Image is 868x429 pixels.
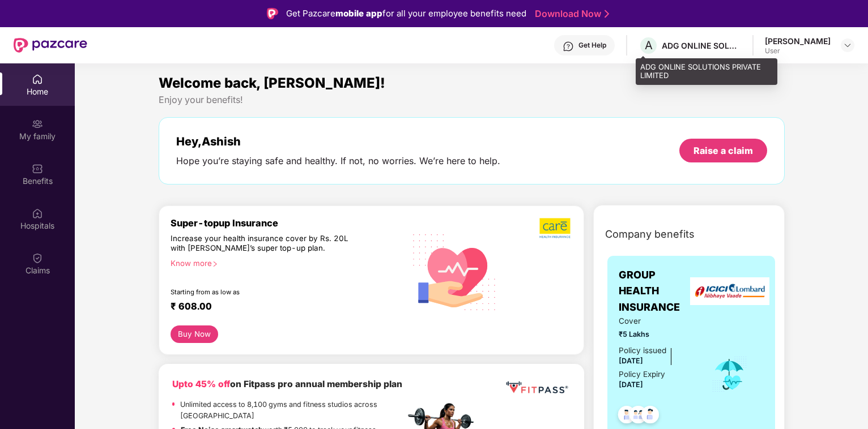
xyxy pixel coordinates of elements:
button: Buy Now [171,325,219,343]
div: Get Pazcare for all your employee benefits need [286,7,526,20]
span: ₹5 Lakhs [619,329,696,340]
div: ADG ONLINE SOLUTIONS PRIVATE LIMITED [636,58,777,85]
div: Starting from as low as [171,288,357,296]
div: Policy Expiry [619,368,665,380]
div: Hey, Ashish [176,135,500,148]
b: Upto 45% off [172,379,230,389]
p: Unlimited access to 8,100 gyms and fitness studios across [GEOGRAPHIC_DATA] [180,399,404,422]
span: [DATE] [619,357,643,365]
img: svg+xml;base64,PHN2ZyBpZD0iQmVuZWZpdHMiIHhtbG5zPSJodHRwOi8vd3d3LnczLm9yZy8yMDAwL3N2ZyIgd2lkdGg9Ij... [32,163,43,174]
img: Stroke [605,8,609,20]
span: Welcome back, [PERSON_NAME]! [159,75,385,91]
img: b5dec4f62d2307b9de63beb79f102df3.png [539,217,572,239]
div: Hope you’re staying safe and healthy. If not, no worries. We’re here to help. [176,155,500,167]
img: svg+xml;base64,PHN2ZyBpZD0iRHJvcGRvd24tMzJ4MzIiIHhtbG5zPSJodHRwOi8vd3d3LnczLm9yZy8yMDAwL3N2ZyIgd2... [843,41,852,50]
div: Enjoy your benefits! [159,94,785,106]
b: on Fitpass pro annual membership plan [172,379,402,389]
span: Cover [619,315,696,327]
img: fppp.png [504,377,570,398]
a: Download Now [535,8,606,20]
span: [DATE] [619,380,643,389]
img: svg+xml;base64,PHN2ZyBpZD0iSG9tZSIgeG1sbnM9Imh0dHA6Ly93d3cudzMub3JnLzIwMDAvc3ZnIiB3aWR0aD0iMjAiIG... [32,74,43,85]
div: ₹ 608.00 [171,301,394,314]
div: Policy issued [619,345,666,357]
strong: mobile app [335,8,382,19]
img: svg+xml;base64,PHN2ZyBpZD0iQ2xhaW0iIHhtbG5zPSJodHRwOi8vd3d3LnczLm9yZy8yMDAwL3N2ZyIgd2lkdGg9IjIwIi... [32,252,43,264]
img: svg+xml;base64,PHN2ZyB3aWR0aD0iMjAiIGhlaWdodD0iMjAiIHZpZXdCb3g9IjAgMCAyMCAyMCIgZmlsbD0ibm9uZSIgeG... [32,118,43,130]
span: right [212,261,218,267]
div: Increase your health insurance cover by Rs. 20L with [PERSON_NAME]’s super top-up plan. [171,234,356,254]
img: New Pazcare Logo [14,38,87,53]
div: User [765,46,831,55]
img: svg+xml;base64,PHN2ZyBpZD0iSGVscC0zMngzMiIgeG1sbnM9Imh0dHA6Ly93d3cudzMub3JnLzIwMDAvc3ZnIiB3aWR0aD... [563,41,574,52]
div: Get Help [578,41,606,50]
div: [PERSON_NAME] [765,36,831,46]
img: insurerLogo [690,277,769,305]
div: Raise a claim [693,144,753,157]
img: svg+xml;base64,PHN2ZyB4bWxucz0iaHR0cDovL3d3dy53My5vcmcvMjAwMC9zdmciIHhtbG5zOnhsaW5rPSJodHRwOi8vd3... [405,220,505,322]
div: Super-topup Insurance [171,217,405,229]
span: Company benefits [605,226,695,242]
div: ADG ONLINE SOLUTIONS PRIVATE LIMITED [662,40,741,51]
img: Logo [267,8,278,19]
span: GROUP HEALTH INSURANCE [619,267,696,315]
span: A [645,38,653,52]
img: svg+xml;base64,PHN2ZyBpZD0iSG9zcGl0YWxzIiB4bWxucz0iaHR0cDovL3d3dy53My5vcmcvMjAwMC9zdmciIHdpZHRoPS... [32,208,43,219]
img: icon [711,355,748,393]
div: Know more [171,259,398,267]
